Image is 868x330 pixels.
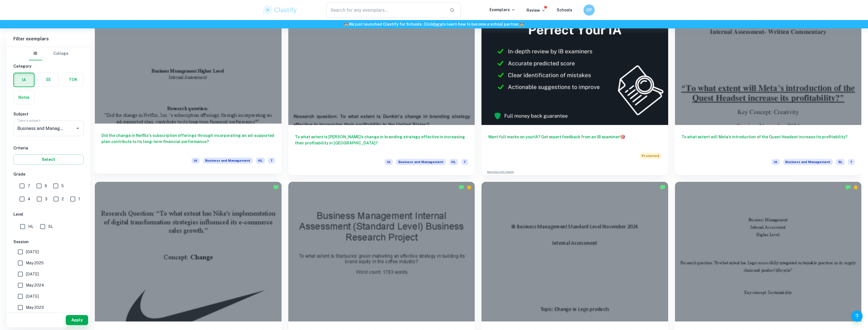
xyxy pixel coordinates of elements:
[17,118,40,123] label: Type a subject
[639,153,661,159] span: Promoted
[13,171,84,177] h6: Grade
[466,184,472,190] div: Premium
[520,22,524,26] span: 🏫
[14,73,34,87] button: IA
[45,196,47,202] span: 3
[853,184,859,190] div: Premium
[13,211,84,217] h6: Level
[586,7,592,13] h6: OP
[191,157,200,164] span: IA
[45,183,47,189] span: 6
[461,159,468,165] span: 7
[326,2,445,18] input: Search for any exemplars...
[26,293,39,299] span: [DATE]
[26,249,39,255] span: [DATE]
[262,4,298,16] img: Clastify logo
[28,223,33,230] span: HL
[783,159,833,165] span: Business and Management
[74,124,82,132] button: Open
[38,73,59,86] button: EE
[78,196,80,202] span: 1
[449,159,458,165] span: HL
[851,311,862,322] button: Help and Feedback
[28,183,30,189] span: 7
[13,111,84,117] h6: Subject
[620,135,625,139] span: 🎯
[268,157,275,164] span: 7
[29,47,68,60] div: Filter type choice
[660,184,665,190] img: Marked
[396,159,446,165] span: Business and Management
[385,159,393,165] span: IA
[433,22,442,26] a: here
[772,159,780,165] span: IA
[489,7,515,13] p: Exemplars
[273,184,279,190] img: Marked
[13,154,84,164] button: Select
[26,271,39,277] span: [DATE]
[488,134,661,146] h6: Want full marks on your IA ? Get expert feedback from an IB examiner!
[13,239,84,245] h6: Session
[13,145,84,151] h6: Criteria
[487,170,514,174] a: Advertise with Clastify
[28,196,30,202] span: 4
[344,22,349,26] span: 🏫
[583,4,595,16] button: OP
[61,183,64,189] span: 5
[26,282,44,288] span: May 2024
[256,157,265,164] span: HL
[48,223,53,230] span: SL
[26,260,44,266] span: May 2025
[66,315,88,325] button: Apply
[7,31,90,47] h6: Filter exemplars
[295,134,468,152] h6: To what extent is [PERSON_NAME]’s change in branding strategy effective in increasing their profi...
[845,184,851,190] img: Marked
[62,196,64,202] span: 2
[29,47,42,60] button: IB
[14,91,34,104] button: Notes
[26,304,44,311] span: May 2023
[557,8,572,12] a: Schools
[203,157,253,164] span: Business and Management
[836,159,845,165] span: SL
[848,159,855,165] span: 7
[527,7,545,13] p: Review
[459,184,464,190] img: Marked
[13,63,84,69] h6: Category
[53,47,68,60] button: College
[101,132,275,151] h6: Did the change in Netflix's subscription offerings through incorporating an ad-supported plan con...
[1,21,867,27] h6: We just launched Clastify for Schools. Click to learn how to become a school partner.
[63,73,83,86] button: TOK
[682,134,855,152] h6: To what extent will Meta’s introduction of the Quest Headset increase its profitability?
